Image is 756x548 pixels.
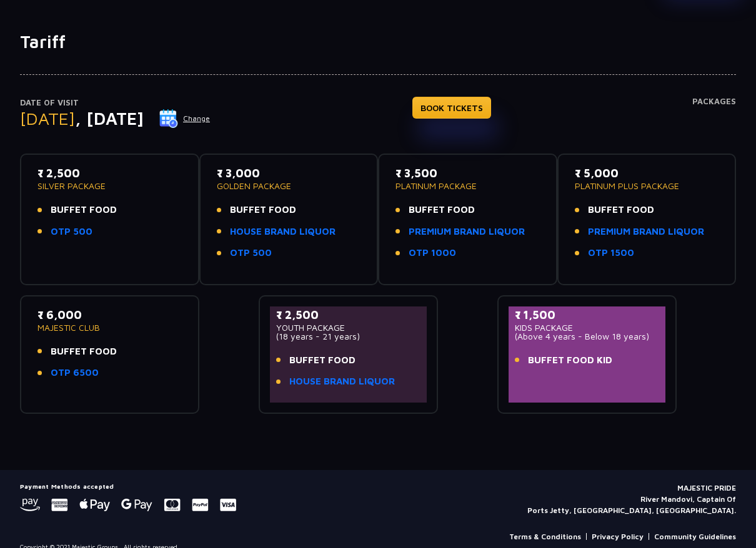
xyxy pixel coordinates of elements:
p: ₹ 2,500 [276,306,420,323]
p: YOUTH PACKAGE [276,323,420,332]
button: Change [159,109,211,129]
p: (Above 4 years - Below 18 years) [515,332,659,341]
a: OTP 500 [230,246,272,260]
p: MAJESTIC CLUB [37,323,182,332]
a: PREMIUM BRAND LIQUOR [588,225,704,239]
span: BUFFET FOOD [51,203,117,217]
p: ₹ 5,000 [575,165,719,182]
h4: Packages [692,97,736,142]
a: Community Guidelines [654,531,736,542]
a: OTP 6500 [51,366,99,380]
a: OTP 1000 [409,246,456,260]
span: BUFFET FOOD KID [528,353,612,368]
a: HOUSE BRAND LIQUOR [289,374,395,389]
span: , [DATE] [75,108,144,129]
p: GOLDEN PACKAGE [217,182,361,190]
p: ₹ 6,000 [37,306,182,323]
p: ₹ 2,500 [37,165,182,182]
p: ₹ 3,500 [395,165,540,182]
span: BUFFET FOOD [289,353,356,368]
p: KIDS PACKAGE [515,323,659,332]
a: Terms & Conditions [509,531,581,542]
p: ₹ 3,000 [217,165,361,182]
p: ₹ 1,500 [515,306,659,323]
a: OTP 1500 [588,246,634,260]
span: BUFFET FOOD [230,203,296,217]
a: HOUSE BRAND LIQUOR [230,225,336,239]
p: (18 years - 21 years) [276,332,420,341]
p: MAJESTIC PRIDE River Mandovi, Captain Of Ports Jetty, [GEOGRAPHIC_DATA], [GEOGRAPHIC_DATA]. [527,482,736,516]
p: PLATINUM PACKAGE [395,182,540,190]
h1: Tariff [20,31,736,52]
p: SILVER PACKAGE [37,182,182,190]
h5: Payment Methods accepted [20,482,236,490]
a: Privacy Policy [592,531,644,542]
p: Date of Visit [20,97,211,109]
span: BUFFET FOOD [51,345,117,359]
a: BOOK TICKETS [412,97,491,119]
p: PLATINUM PLUS PACKAGE [575,182,719,190]
span: BUFFET FOOD [588,203,654,217]
span: BUFFET FOOD [409,203,475,217]
span: [DATE] [20,108,75,129]
a: OTP 500 [51,225,92,239]
a: PREMIUM BRAND LIQUOR [409,225,525,239]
